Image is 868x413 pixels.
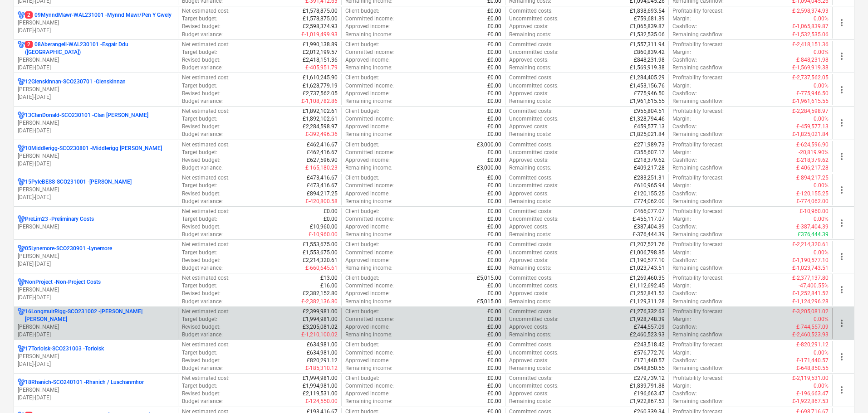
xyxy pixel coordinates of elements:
p: £-1,961,615.55 [792,97,829,105]
p: Margin : [672,182,691,189]
p: £462,416.67 [307,141,338,149]
p: Profitability forecast : [672,107,724,115]
p: £955,804.51 [634,107,665,115]
div: Project has multi currencies enabled [18,145,25,152]
p: Approved costs : [509,156,549,164]
p: Cashflow : [672,223,697,231]
p: Cashflow : [672,56,697,64]
p: Target budget : [182,115,217,123]
p: £775,946.50 [634,90,665,97]
p: Committed costs : [509,7,553,15]
p: Margin : [672,15,691,23]
p: [PERSON_NAME] [18,56,174,64]
p: £0.00 [487,23,501,30]
p: Target budget : [182,215,217,223]
span: more_vert [836,17,847,28]
p: Committed costs : [509,174,553,182]
p: £2,284,598.97 [303,123,338,131]
p: Net estimated cost : [182,141,230,149]
p: £1,961,615.55 [630,97,665,105]
p: Budget variance : [182,231,223,238]
div: 10Middlerigg-SCO230801 -Middlerigg [PERSON_NAME][PERSON_NAME][DATE]-[DATE] [18,145,174,168]
p: £-2,418,151.36 [792,41,829,49]
p: Remaining cashflow : [672,64,724,72]
p: Remaining income : [345,31,392,39]
p: Margin : [672,115,691,123]
p: £0.00 [487,123,501,131]
p: Profitability forecast : [672,41,724,49]
p: £0.00 [487,131,501,138]
p: Client budget : [345,174,379,182]
p: £1,892,102.61 [303,107,338,115]
p: [DATE] - [DATE] [18,93,174,101]
p: Client budget : [345,41,379,49]
p: Net estimated cost : [182,74,230,82]
p: £-405,951.79 [305,64,338,72]
p: £1,532,535.06 [630,31,665,39]
div: Project has multi currencies enabled [18,112,25,119]
p: £-406,217.28 [796,164,829,172]
p: Revised budget : [182,90,221,97]
p: Cashflow : [672,23,697,30]
iframe: Chat Widget [823,369,868,413]
p: Remaining costs : [509,198,551,205]
p: Remaining cashflow : [672,31,724,39]
p: £1,065,839.87 [630,23,665,30]
p: £-2,284,598.97 [792,107,829,115]
p: £462,416.67 [307,149,338,156]
span: more_vert [836,117,847,128]
p: £1,610,245.90 [303,74,338,82]
p: £860,839.42 [634,49,665,56]
p: £774,062.00 [634,198,665,205]
p: Budget variance : [182,164,223,172]
p: [DATE] - [DATE] [18,260,174,268]
p: £0.00 [487,156,501,164]
p: Remaining costs : [509,97,551,105]
p: Approved costs : [509,56,549,64]
span: more_vert [836,351,847,362]
p: Client budget : [345,7,379,15]
p: £271,989.73 [634,141,665,149]
p: Cashflow : [672,156,697,164]
p: £-165,180.23 [305,164,338,172]
p: £120,155.25 [634,190,665,198]
p: Profitability forecast : [672,174,724,182]
p: £-775,946.50 [796,90,829,97]
p: £-1,108,782.86 [301,97,338,105]
p: [PERSON_NAME] [18,386,174,394]
p: Margin : [672,215,691,223]
p: [PERSON_NAME] [18,186,174,194]
span: 2 [25,41,33,48]
p: Net estimated cost : [182,174,230,182]
div: 15PyleBESS-SCO231001 -[PERSON_NAME][PERSON_NAME][DATE]-[DATE] [18,178,174,201]
p: £0.00 [487,31,501,39]
p: NonProject - Non-Project Costs [25,278,101,286]
span: more_vert [836,185,847,195]
p: £-10,960.00 [799,208,829,215]
p: Committed costs : [509,141,553,149]
p: Approved costs : [509,123,549,131]
p: £0.00 [487,115,501,123]
p: £2,737,562.05 [303,90,338,97]
div: 12Glenskinnan-SCO230701 -Glenskinnan[PERSON_NAME][DATE]-[DATE] [18,78,174,101]
p: £0.00 [487,82,501,90]
p: Target budget : [182,182,217,189]
p: Profitability forecast : [672,7,724,15]
p: £2,012,199.57 [303,49,338,56]
p: £1,284,405.29 [630,74,665,82]
p: £0.00 [487,56,501,64]
p: £-455,117.07 [633,215,665,223]
p: £-10,960.00 [309,231,338,238]
div: Project has multi currencies enabled [18,78,25,86]
p: [DATE] - [DATE] [18,160,174,168]
p: £3,000.00 [477,164,501,172]
div: Project has multi currencies enabled [18,41,25,56]
p: Approved income : [345,90,390,97]
p: £1,578,875.00 [303,15,338,23]
p: Net estimated cost : [182,7,230,15]
p: £627,596.90 [307,156,338,164]
p: £-624,596.90 [796,141,829,149]
p: Profitability forecast : [672,208,724,215]
p: 0.00% [814,49,829,56]
div: 17Torloisk-SCO231003 -Torloisk[PERSON_NAME][DATE]-[DATE] [18,345,174,368]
